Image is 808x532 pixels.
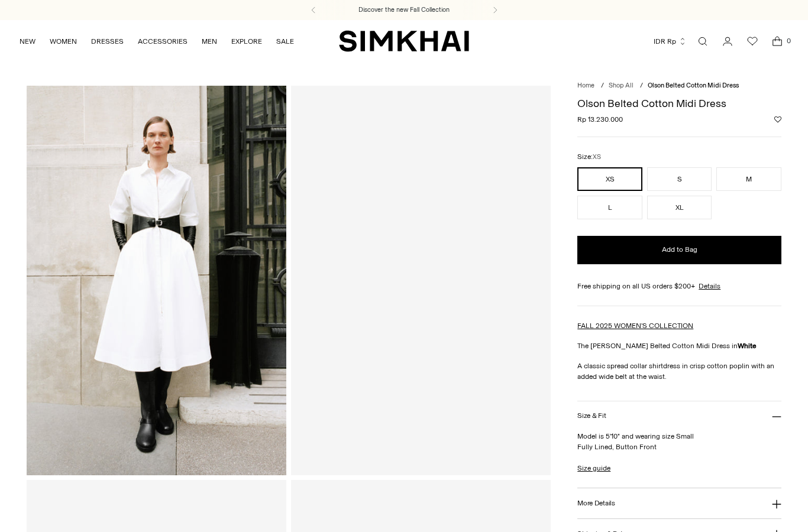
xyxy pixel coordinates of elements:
[291,86,551,475] a: Olson Belted Cotton Midi Dress
[577,82,594,89] a: Home
[640,81,643,91] div: /
[577,340,781,351] p: The [PERSON_NAME] Belted Cotton Midi Dress in
[577,151,601,163] label: Size:
[783,35,794,46] span: 0
[138,28,188,54] a: ACCESSORIES
[577,431,781,452] p: Model is 5'10" and wearing size Small Fully Lined, Button Front
[577,81,781,91] nav: breadcrumbs
[231,28,262,54] a: EXPLORE
[577,114,623,125] span: Rp 13.230.000
[577,236,781,264] button: Add to Bag
[358,5,450,15] a: Discover the new Fall Collection
[741,30,764,53] a: Wishlist
[577,322,693,330] a: FALL 2025 WOMEN'S COLLECTION
[577,361,781,382] p: A classic spread collar shirtdress in crisp cotton poplin with an added wide belt at the waist.
[691,30,715,53] a: Open search modal
[577,488,781,518] button: More Details
[648,82,739,89] span: Olson Belted Cotton Midi Dress
[577,167,642,191] button: XS
[609,82,634,89] a: Shop All
[577,196,642,219] button: L
[765,30,789,53] a: Open cart modal
[647,196,712,219] button: XL
[662,245,697,255] span: Add to Bag
[601,81,604,91] div: /
[577,98,781,109] h1: Olson Belted Cotton Midi Dress
[593,153,601,161] span: XS
[577,412,606,420] h3: Size & Fit
[577,401,781,432] button: Size & Fit
[27,86,286,475] img: Olson Belted Cotton Midi Dress
[91,28,124,54] a: DRESSES
[774,116,781,123] button: Add to Wishlist
[50,28,77,54] a: WOMEN
[716,167,781,191] button: M
[202,28,217,54] a: MEN
[738,342,757,350] strong: White
[20,28,35,54] a: NEW
[654,28,687,54] button: IDR Rp
[647,167,712,191] button: S
[577,463,610,473] a: Size guide
[716,30,739,53] a: Go to the account page
[577,499,615,507] h3: More Details
[339,30,469,53] a: SIMKHAI
[699,281,720,291] a: Details
[577,281,781,291] div: Free shipping on all US orders $200+
[276,28,294,54] a: SALE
